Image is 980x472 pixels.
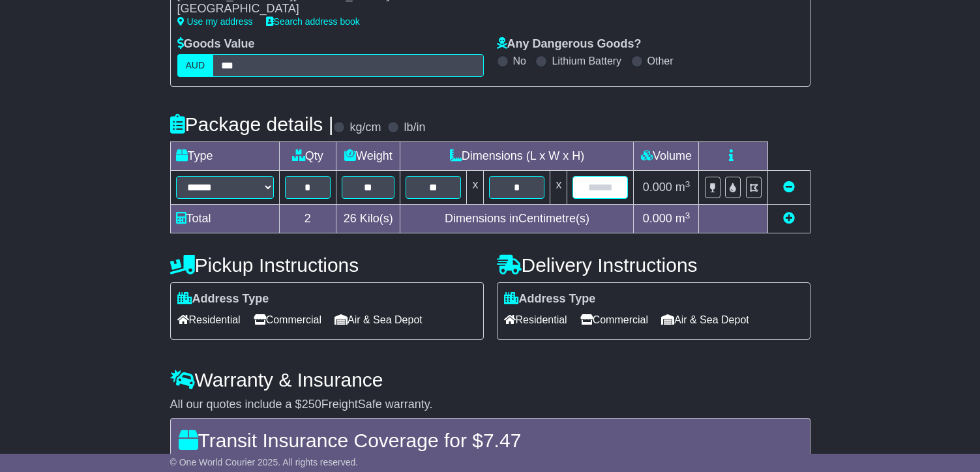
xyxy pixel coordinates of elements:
label: Any Dangerous Goods? [497,37,642,52]
span: 0.000 [643,181,672,194]
td: 2 [279,205,336,233]
span: Residential [177,310,241,330]
div: All our quotes include a $ FreightSafe warranty. [170,398,810,412]
td: x [550,171,567,205]
a: Remove this item [783,181,795,194]
span: Commercial [580,310,648,330]
label: AUD [177,54,214,77]
td: Kilo(s) [336,205,400,233]
h4: Pickup Instructions [170,254,484,276]
a: Use my address [177,16,253,27]
label: Address Type [504,292,596,306]
label: Address Type [177,292,269,306]
a: Add new item [783,212,795,225]
label: lb/in [404,121,425,135]
h4: Warranty & Insurance [170,369,810,391]
h4: Delivery Instructions [497,254,810,276]
td: Total [170,205,279,233]
h4: Transit Insurance Coverage for $ [179,430,802,451]
span: © One World Courier 2025. All rights reserved. [170,457,359,467]
span: 7.47 [483,430,521,451]
td: Volume [634,142,699,171]
label: Lithium Battery [552,55,621,67]
span: 250 [302,398,321,411]
td: Qty [279,142,336,171]
label: Goods Value [177,37,255,52]
td: Type [170,142,279,171]
span: Residential [504,310,567,330]
span: Air & Sea Depot [334,310,423,330]
span: Commercial [254,310,321,330]
sup: 3 [685,211,690,220]
span: 26 [344,212,357,225]
span: m [676,181,690,194]
span: Air & Sea Depot [661,310,749,330]
div: [GEOGRAPHIC_DATA] [177,2,460,16]
td: Dimensions (L x W x H) [400,142,634,171]
td: Dimensions in Centimetre(s) [400,205,634,233]
h4: Package details | [170,113,334,135]
td: Weight [336,142,400,171]
sup: 3 [685,179,690,189]
span: m [676,212,690,225]
span: 0.000 [643,212,672,225]
label: kg/cm [349,121,381,135]
td: x [467,171,484,205]
label: Other [647,55,674,67]
a: Search address book [266,16,360,27]
label: No [513,55,526,67]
